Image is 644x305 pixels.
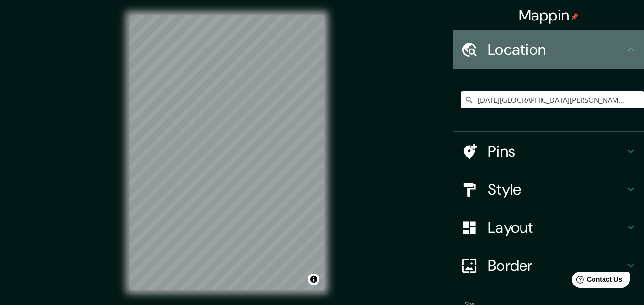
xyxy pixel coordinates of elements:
img: pin-icon.png [571,13,579,20]
h4: Mappin [519,6,579,25]
div: Pins [453,132,644,170]
input: Pick your city or area [461,91,644,108]
h4: Pins [488,142,625,161]
iframe: Help widget launcher [559,268,634,295]
div: Style [453,170,644,208]
h4: Style [488,180,625,199]
div: Border [453,246,644,285]
div: Location [453,30,644,69]
h4: Border [488,256,625,275]
h4: Location [488,40,625,59]
canvas: Map [130,15,324,290]
div: Layout [453,208,644,246]
h4: Layout [488,218,625,237]
button: Toggle attribution [308,274,319,285]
